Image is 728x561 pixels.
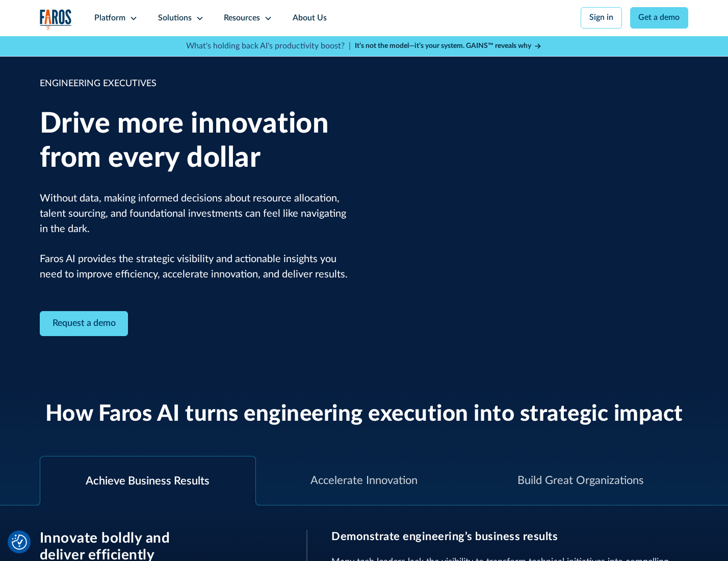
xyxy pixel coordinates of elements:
[86,473,210,490] div: Achieve Business Results
[94,12,125,24] div: Platform
[310,472,418,489] div: Accelerate Innovation
[12,534,27,550] img: Revisit consent button
[40,9,72,30] img: Logo of the analytics and reporting company Faros.
[40,77,349,91] div: ENGINEERING EXECUTIVES
[517,472,643,489] div: Build Great Organizations
[40,9,72,30] a: home
[224,12,260,24] div: Resources
[40,311,128,336] a: Contact Modal
[186,40,351,53] p: What's holding back AI's productivity boost? |
[355,41,542,52] a: It’s not the model—it’s your system. GAINS™ reveals why
[158,12,192,24] div: Solutions
[630,7,689,29] a: Get a demo
[12,534,27,550] button: Cookie Settings
[40,191,349,283] p: Without data, making informed decisions about resource allocation, talent sourcing, and foundatio...
[40,107,349,175] h1: Drive more innovation from every dollar
[331,530,688,543] h3: Demonstrate engineering’s business results
[581,7,622,29] a: Sign in
[355,42,531,49] strong: It’s not the model—it’s your system. GAINS™ reveals why
[45,401,683,428] h2: How Faros AI turns engineering execution into strategic impact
